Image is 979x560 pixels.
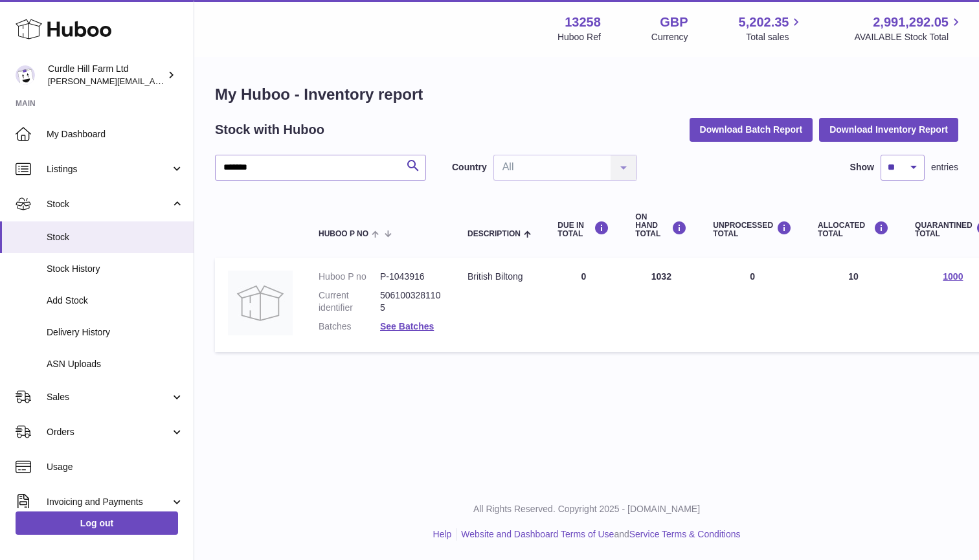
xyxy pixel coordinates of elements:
[319,289,380,314] dt: Current identifier
[739,14,789,31] span: 5,202.35
[467,271,532,283] div: British Biltong
[713,221,792,238] div: UNPROCESSED Total
[47,391,170,403] span: Sales
[943,271,963,282] a: 1000
[380,271,442,283] dd: P-1043916
[651,31,688,43] div: Currency
[47,461,184,473] span: Usage
[47,326,184,339] span: Delivery History
[746,31,804,43] span: Total sales
[873,14,949,31] span: 2,991,292.05
[850,161,874,174] label: Show
[47,198,170,210] span: Stock
[205,503,969,515] p: All Rights Reserved. Copyright 2025 - [DOMAIN_NAME]
[467,230,521,238] span: Description
[16,65,35,85] img: miranda@diddlysquatfarmshop.com
[228,271,293,335] img: product image
[818,221,889,238] div: ALLOCATED Total
[433,529,452,539] a: Help
[456,528,740,541] li: and
[805,258,902,352] td: 10
[47,231,184,243] span: Stock
[819,118,958,141] button: Download Inventory Report
[48,63,164,87] div: Curdle Hill Farm Ltd
[931,161,958,174] span: entries
[629,529,741,539] a: Service Terms & Conditions
[700,258,805,352] td: 0
[319,320,380,333] dt: Batches
[690,118,813,141] button: Download Batch Report
[47,263,184,275] span: Stock History
[47,163,170,175] span: Listings
[557,221,609,238] div: DUE IN TOTAL
[47,295,184,307] span: Add Stock
[215,121,324,139] h2: Stock with Huboo
[16,511,178,535] a: Log out
[461,529,614,539] a: Website and Dashboard Terms of Use
[452,161,487,174] label: Country
[47,358,184,370] span: ASN Uploads
[48,76,260,86] span: [PERSON_NAME][EMAIL_ADDRESS][DOMAIN_NAME]
[380,289,442,314] dd: 5061003281105
[854,31,963,43] span: AVAILABLE Stock Total
[47,128,184,140] span: My Dashboard
[622,258,700,352] td: 1032
[545,258,622,352] td: 0
[319,230,368,238] span: Huboo P no
[635,213,687,239] div: ON HAND Total
[739,14,804,43] a: 5,202.35 Total sales
[47,496,170,508] span: Invoicing and Payments
[565,14,601,31] strong: 13258
[215,84,958,105] h1: My Huboo - Inventory report
[557,31,601,43] div: Huboo Ref
[47,426,170,438] span: Orders
[660,14,688,31] strong: GBP
[319,271,380,283] dt: Huboo P no
[854,14,963,43] a: 2,991,292.05 AVAILABLE Stock Total
[380,321,434,331] a: See Batches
